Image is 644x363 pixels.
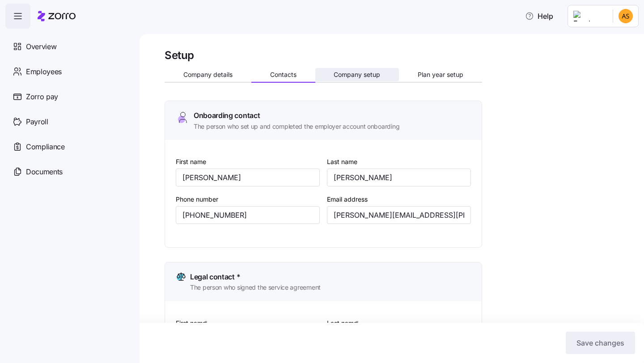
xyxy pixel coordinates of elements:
[26,41,56,52] span: Overview
[525,11,553,21] span: Help
[190,283,321,292] span: The person who signed the service agreement
[518,7,560,25] button: Help
[619,9,633,23] img: 835be5d9d2fb0bff5529581db3e63ca5
[176,318,209,328] label: First name
[194,122,399,131] span: The person who set up and completed the employer account onboarding
[190,271,240,283] span: Legal contact *
[327,194,368,204] label: Email address
[26,141,65,152] span: Compliance
[327,169,471,186] input: Type last name
[576,338,624,348] span: Save changes
[327,157,357,167] label: Last name
[194,110,260,121] span: Onboarding contact
[327,206,471,224] input: Type email address
[176,206,320,224] input: (212) 456-7890
[573,11,606,21] img: Employer logo
[334,72,380,78] span: Company setup
[183,72,233,78] span: Company details
[5,34,132,59] a: Overview
[566,332,635,354] button: Save changes
[327,318,360,328] label: Last name
[418,72,463,78] span: Plan year setup
[270,72,297,78] span: Contacts
[26,166,63,177] span: Documents
[5,84,132,109] a: Zorro pay
[5,59,132,84] a: Employees
[5,159,132,184] a: Documents
[176,157,206,167] label: First name
[26,116,48,127] span: Payroll
[165,48,194,62] h1: Setup
[5,109,132,134] a: Payroll
[176,169,320,186] input: Type first name
[26,91,58,102] span: Zorro pay
[176,194,218,204] label: Phone number
[5,134,132,159] a: Compliance
[26,66,62,77] span: Employees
